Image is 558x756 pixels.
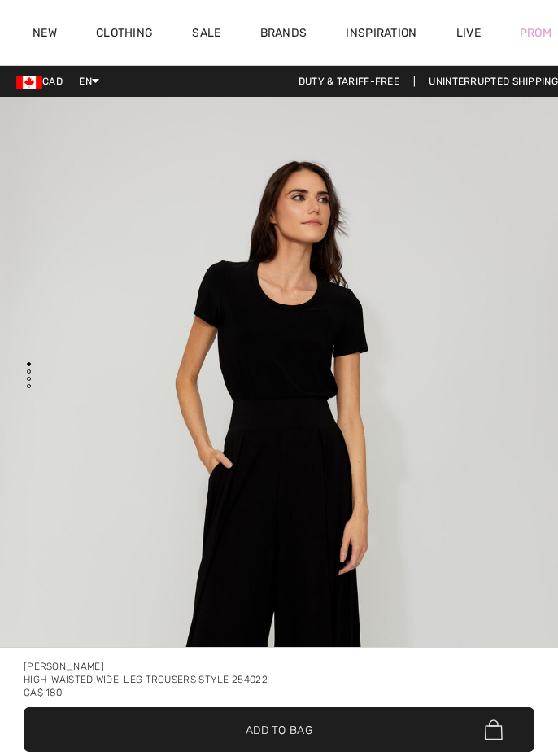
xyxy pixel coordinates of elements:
a: Clothing [96,26,153,43]
span: Inspiration [346,26,416,43]
div: High-waisted Wide-leg Trousers Style 254022 [24,673,534,686]
span: Add to Bag [246,721,312,738]
a: Sale [192,26,220,43]
img: Canadian Dollar [16,76,42,89]
a: Live [456,24,481,42]
span: CA$ 180 [24,687,62,698]
span: EN [79,76,99,87]
button: Add to Bag [24,707,534,752]
a: Prom [520,24,551,42]
a: Brands [260,26,307,43]
img: Bag.svg [485,719,503,741]
div: [PERSON_NAME] [24,660,534,673]
span: CAD [16,76,69,87]
a: New [33,26,57,43]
